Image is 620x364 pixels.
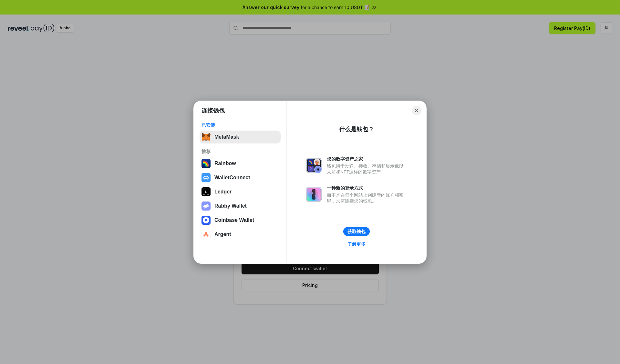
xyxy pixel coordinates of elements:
[200,228,281,241] button: Argent
[201,187,211,196] img: svg+xml,%3Csvg%20xmlns%3D%22http%3A%2F%2Fwww.w3.org%2F2000%2Fsvg%22%20width%3D%2228%22%20height%3...
[339,125,374,133] div: 什么是钱包？
[214,217,254,223] div: Coinbase Wallet
[200,200,281,212] button: Rabby Wallet
[201,216,211,225] img: svg+xml,%3Csvg%20width%3D%2228%22%20height%3D%2228%22%20viewBox%3D%220%200%2028%2028%22%20fill%3D...
[347,241,366,247] div: 了解更多
[201,173,211,182] img: svg+xml,%3Csvg%20width%3D%2228%22%20height%3D%2228%22%20viewBox%3D%220%200%2028%2028%22%20fill%3D...
[412,106,421,115] button: Close
[200,157,281,170] button: Rainbow
[214,189,232,195] div: Ledger
[344,240,369,248] a: 了解更多
[200,131,281,143] button: MetaMask
[347,229,366,234] div: 获取钱包
[214,203,247,209] div: Rabby Wallet
[200,214,281,227] button: Coinbase Wallet
[200,171,281,184] button: WalletConnect
[214,175,250,181] div: WalletConnect
[306,187,322,202] img: svg+xml,%3Csvg%20xmlns%3D%22http%3A%2F%2Fwww.w3.org%2F2000%2Fsvg%22%20fill%3D%22none%22%20viewBox...
[201,159,211,168] img: svg+xml,%3Csvg%20width%3D%22120%22%20height%3D%22120%22%20viewBox%3D%220%200%20120%20120%22%20fil...
[327,156,407,162] div: 您的数字资产之家
[214,134,239,140] div: MetaMask
[327,163,407,175] div: 钱包用于发送、接收、存储和显示像以太坊和NFT这样的数字资产。
[343,227,370,236] button: 获取钱包
[327,192,407,204] div: 而不是在每个网站上创建新的账户和密码，只需连接您的钱包。
[201,202,211,211] img: svg+xml,%3Csvg%20xmlns%3D%22http%3A%2F%2Fwww.w3.org%2F2000%2Fsvg%22%20fill%3D%22none%22%20viewBox...
[306,158,322,173] img: svg+xml,%3Csvg%20xmlns%3D%22http%3A%2F%2Fwww.w3.org%2F2000%2Fsvg%22%20fill%3D%22none%22%20viewBox...
[201,133,211,142] img: svg+xml,%3Csvg%20fill%3D%22none%22%20height%3D%2233%22%20viewBox%3D%220%200%2035%2033%22%20width%...
[201,230,211,239] img: svg+xml,%3Csvg%20width%3D%2228%22%20height%3D%2228%22%20viewBox%3D%220%200%2028%2028%22%20fill%3D...
[214,161,236,166] div: Rainbow
[201,149,279,154] div: 推荐
[201,107,225,114] h1: 连接钱包
[214,231,231,237] div: Argent
[201,122,279,128] div: 已安装
[200,185,281,198] button: Ledger
[327,185,407,191] div: 一种新的登录方式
